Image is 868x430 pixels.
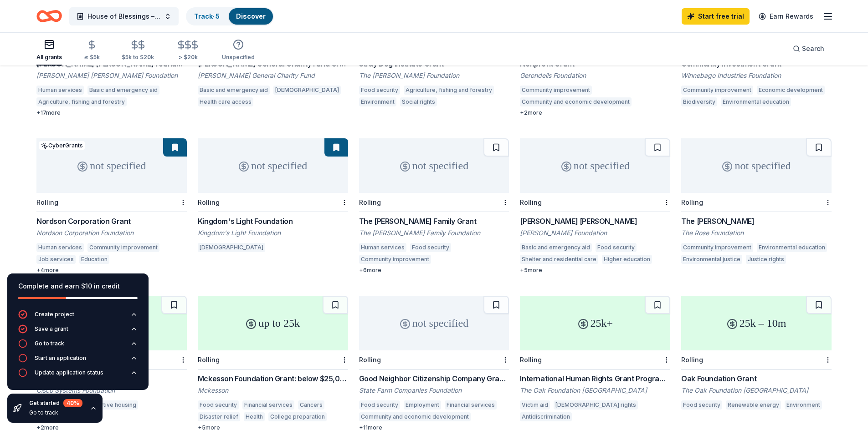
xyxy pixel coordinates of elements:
[520,243,592,252] div: Basic and emergency aid
[520,109,670,116] div: + 2 more
[198,138,348,255] a: not specifiedRollingKingdom's Light FoundationKingdom's Light Foundation[DEMOGRAPHIC_DATA]
[198,216,348,227] div: Kingdom's Light Foundation
[35,340,64,347] div: Go to track
[186,7,274,25] button: Track· 5Discover
[520,296,670,424] a: 25k+RollingInternational Human Rights Grant ProgrammeThe Oak Foundation [GEOGRAPHIC_DATA]Victim a...
[359,267,509,274] div: + 6 more
[198,296,348,350] div: up to 25k
[36,54,62,61] div: All grants
[198,138,348,193] div: not specified
[359,86,400,95] div: Food security
[681,356,703,364] div: Rolling
[176,36,200,66] button: > $20k
[681,138,832,193] div: not specified
[35,369,103,376] div: Update application status
[726,400,781,410] div: Renewable energy
[273,86,341,95] div: [DEMOGRAPHIC_DATA]
[785,400,822,410] div: Environment
[39,141,85,150] div: CyberGrants
[681,71,832,80] div: Winnebago Industries Foundation
[359,356,381,364] div: Rolling
[681,97,717,106] div: Biodiversity
[122,54,154,61] div: $5k to $20k
[236,12,266,20] a: Discover
[198,412,240,421] div: Disaster relief
[400,97,437,106] div: Social rights
[802,43,824,54] span: Search
[404,400,441,410] div: Employment
[359,373,509,384] div: Good Neighbor Citizenship Company Grants
[682,8,750,25] a: Start free trial
[520,400,550,410] div: Victim aid
[176,54,200,61] div: > $20k
[445,400,497,410] div: Financial services
[681,373,832,384] div: Oak Foundation Grant
[18,354,138,368] button: Start an application
[36,35,62,66] button: All grants
[36,228,187,238] div: Nordson Corporation Foundation
[36,255,76,264] div: Job services
[35,311,74,318] div: Create project
[520,216,670,227] div: [PERSON_NAME] [PERSON_NAME]
[222,35,255,66] button: Unspecified
[404,86,494,95] div: Agriculture, fishing and forestry
[268,412,327,421] div: College preparation
[36,198,58,206] div: Rolling
[757,243,827,252] div: Environmental education
[18,368,138,383] button: Update application status
[359,198,381,206] div: Rolling
[198,373,348,384] div: Mckesson Foundation Grant: below $25,000
[681,86,753,95] div: Community improvement
[520,356,542,364] div: Rolling
[757,86,825,95] div: Economic development
[87,11,160,22] span: House of Blessings – “Sharing [DEMOGRAPHIC_DATA]’s love, one blessing at a time.”
[87,243,159,252] div: Community improvement
[36,97,127,106] div: Agriculture, fishing and forestry
[198,71,348,80] div: [PERSON_NAME] General Charity Fund
[36,243,84,252] div: Human services
[29,399,82,407] div: Get started
[242,400,294,410] div: Financial services
[520,412,572,421] div: Antidiscrimination
[520,255,598,264] div: Shelter and residential care
[520,97,632,106] div: Community and economic development
[746,255,786,264] div: Justice rights
[681,228,832,238] div: The Rose Foundation
[359,243,406,252] div: Human services
[721,97,791,106] div: Environmental education
[520,267,670,274] div: + 5 more
[63,399,82,407] div: 40 %
[359,296,509,350] div: not specified
[359,97,396,106] div: Environment
[359,400,400,410] div: Food security
[681,400,722,410] div: Food security
[753,8,819,25] a: Earn Rewards
[520,86,592,95] div: Community improvement
[18,339,138,354] button: Go to track
[84,54,100,61] div: ≤ $5k
[520,228,670,238] div: [PERSON_NAME] Foundation
[359,138,509,274] a: not specifiedRollingThe [PERSON_NAME] Family GrantThe [PERSON_NAME] Family FoundationHuman servic...
[79,255,109,264] div: Education
[198,198,220,206] div: Rolling
[36,71,187,80] div: [PERSON_NAME] [PERSON_NAME] Foundation
[36,138,187,274] a: not specifiedCyberGrantsRollingNordson Corporation GrantNordson Corporation FoundationHuman servi...
[36,216,187,227] div: Nordson Corporation Grant
[520,198,542,206] div: Rolling
[681,198,703,206] div: Rolling
[298,400,324,410] div: Cancers
[520,71,670,80] div: Gerondelis Foundation
[18,310,138,324] button: Create project
[36,138,187,193] div: not specified
[18,281,138,292] div: Complete and earn $10 in credit
[198,356,220,364] div: Rolling
[69,7,179,25] button: House of Blessings – “Sharing [DEMOGRAPHIC_DATA]’s love, one blessing at a time.”
[554,400,638,410] div: [DEMOGRAPHIC_DATA] rights
[359,255,431,264] div: Community improvement
[520,373,670,384] div: International Human Rights Grant Programme
[359,138,509,193] div: not specified
[520,138,670,274] a: not specifiedRolling[PERSON_NAME] [PERSON_NAME][PERSON_NAME] FoundationBasic and emergency aidFoo...
[36,5,62,27] a: Home
[602,255,652,264] div: Higher education
[194,12,220,20] a: Track· 5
